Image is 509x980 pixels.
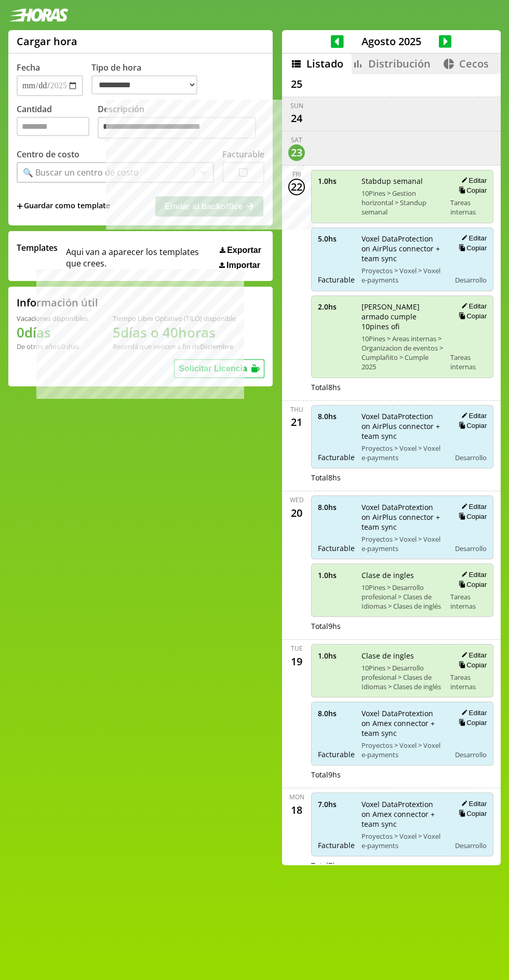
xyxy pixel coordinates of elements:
span: Tareas internas [450,673,487,691]
span: Listado [306,57,343,71]
label: Cantidad [17,103,98,141]
button: Editar [458,651,487,660]
div: De otros años: 0 días [17,342,88,351]
span: Voxel DataProtection on AirPlus connector + team sync [361,411,443,441]
button: Copiar [456,186,487,195]
span: Solicitar Licencia [179,364,247,373]
span: Agosto 2025 [344,34,439,48]
span: Voxel DataProtextion on Amex connector + team sync [361,708,443,738]
span: Desarrollo [455,841,487,850]
div: Total 8 hs [311,473,493,482]
button: Editar [458,799,487,808]
span: Proyectos > Voxel > Voxel e-payments [361,534,443,553]
button: Copiar [456,580,487,589]
button: Editar [458,176,487,185]
span: Templates [17,242,58,253]
span: Exportar [227,246,261,255]
div: 18 [288,801,305,818]
div: 22 [288,179,305,195]
button: Copiar [456,421,487,430]
span: Clase de ingles [361,570,443,580]
span: [PERSON_NAME] armado cumple 10pines ofi [361,302,443,331]
select: Tipo de hora [91,75,197,95]
span: 8.0 hs [318,502,354,512]
button: Copiar [456,661,487,669]
span: Clase de ingles [361,651,443,661]
span: Facturable [318,452,354,462]
h2: Información útil [17,296,98,310]
img: logotipo [8,8,69,22]
div: Recordá que vencen a fin de [113,342,236,351]
div: Tiempo Libre Optativo (TiLO) disponible [113,314,236,323]
span: Proyectos > Voxel > Voxel e-payments [361,444,443,462]
span: Importar [226,261,260,270]
div: Tue [291,644,303,653]
span: 1.0 hs [318,176,354,186]
div: Vacaciones disponibles [17,314,88,323]
span: Proyectos > Voxel > Voxel e-payments [361,266,443,285]
div: Sat [291,136,302,144]
div: Total 8 hs [311,382,493,392]
button: Copiar [456,244,487,252]
b: Diciembre [200,342,233,351]
button: Editar [458,502,487,511]
button: Editar [458,302,487,311]
button: Copiar [456,809,487,818]
span: 5.0 hs [318,234,354,244]
span: + [17,200,23,212]
label: Descripción [98,103,264,141]
span: 10Pines > Areas internas > Organizacion de eventos > Cumplañito > Cumple 2025 [361,334,443,371]
div: Total 9 hs [311,621,493,631]
span: 8.0 hs [318,708,354,718]
button: Copiar [456,512,487,521]
div: scrollable content [282,74,501,864]
span: Desarrollo [455,453,487,462]
span: Proyectos > Voxel > Voxel e-payments [361,741,443,759]
button: Copiar [456,312,487,320]
label: Fecha [17,62,40,73]
span: 1.0 hs [318,570,354,580]
label: Centro de costo [17,149,79,160]
span: 8.0 hs [318,411,354,421]
input: Cantidad [17,117,89,136]
span: Distribución [368,57,431,71]
span: Tareas internas [450,592,487,611]
div: Sun [290,101,303,110]
span: Voxel DataProtextion on Amex connector + team sync [361,799,443,829]
span: Tareas internas [450,198,487,217]
button: Copiar [456,718,487,727]
span: Proyectos > Voxel > Voxel e-payments [361,831,443,850]
span: Facturable [318,543,354,553]
button: Solicitar Licencia [174,359,264,378]
span: Voxel DataProtection on AirPlus connector + team sync [361,234,443,263]
button: Editar [458,411,487,420]
textarea: Descripción [98,117,256,139]
span: Desarrollo [455,750,487,759]
div: 🔍 Buscar un centro de costo [23,167,139,178]
span: 2.0 hs [318,302,354,312]
h1: 0 días [17,323,88,342]
span: 10Pines > Desarrollo profesional > Clases de Idiomas > Clases de inglés [361,583,443,611]
div: Fri [292,170,301,179]
div: 19 [288,653,305,669]
span: Facturable [318,275,354,285]
button: Editar [458,570,487,579]
span: Stabdup semanal [361,176,443,186]
span: Desarrollo [455,275,487,285]
div: 24 [288,110,305,127]
div: 21 [288,414,305,431]
span: 10Pines > Gestion horizontal > Standup semanal [361,189,443,217]
button: Editar [458,234,487,243]
div: 20 [288,504,305,521]
h1: 5 días o 40 horas [113,323,236,342]
div: Total 9 hs [311,770,493,780]
div: 25 [288,76,305,92]
span: 1.0 hs [318,651,354,661]
span: Voxel DataProtextion on AirPlus connector + team sync [361,502,443,532]
span: Desarrollo [455,544,487,553]
span: 10Pines > Desarrollo profesional > Clases de Idiomas > Clases de inglés [361,663,443,691]
button: Editar [458,708,487,717]
button: Exportar [217,245,264,256]
div: Total 7 hs [311,861,493,870]
h1: Cargar hora [17,34,77,48]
